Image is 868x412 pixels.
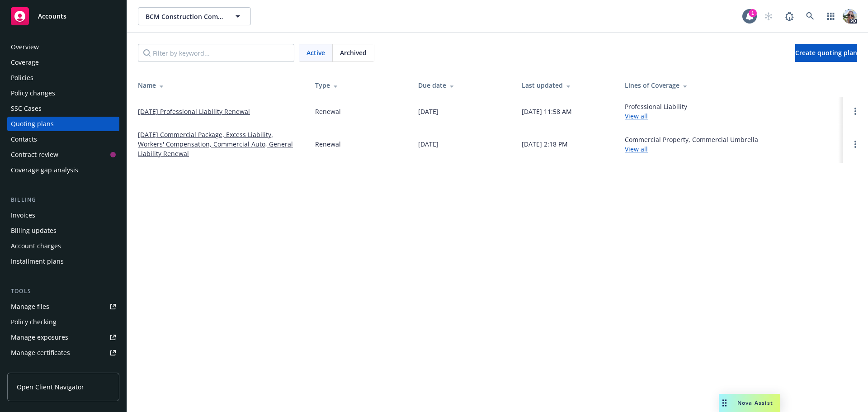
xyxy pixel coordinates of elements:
div: Last updated [522,81,610,90]
a: Switch app [822,7,840,25]
div: Type [315,81,404,90]
span: Archived [340,48,367,57]
div: Policies [11,71,33,85]
div: Manage files [11,299,49,314]
a: Search [801,7,819,25]
a: Overview [7,40,119,54]
a: Coverage gap analysis [7,163,119,177]
a: Invoices [7,208,119,223]
a: Manage files [7,299,119,314]
div: Manage claims [11,361,57,375]
div: Invoices [11,208,35,223]
a: Coverage [7,55,119,70]
div: Quoting plans [11,117,54,131]
a: [DATE] Commercial Package, Excess Liability, Workers' Compensation, Commercial Auto, General Liab... [138,130,301,158]
div: Drag to move [719,394,730,412]
a: Installment plans [7,254,119,269]
div: Policy checking [11,315,57,329]
div: [DATE] 11:58 AM [522,107,572,116]
button: Nova Assist [719,394,780,412]
div: [DATE] 2:18 PM [522,139,568,149]
div: Professional Liability [625,102,687,121]
div: Commercial Property, Commercial Umbrella [625,135,758,154]
a: Contacts [7,132,119,147]
a: Open options [850,139,861,150]
span: Create quoting plan [795,48,857,57]
a: Report a Bug [780,7,798,25]
a: [DATE] Professional Liability Renewal [138,107,250,116]
span: Active [307,48,325,57]
div: Billing updates [11,223,57,238]
input: Filter by keyword... [138,44,294,62]
div: Installment plans [11,254,64,269]
span: Nova Assist [737,399,773,407]
div: Coverage [11,55,39,70]
div: Renewal [315,107,341,116]
div: Coverage gap analysis [11,163,78,177]
a: Open options [850,106,861,117]
a: Manage claims [7,361,119,375]
a: Quoting plans [7,117,119,131]
a: View all [625,112,648,120]
div: Contacts [11,132,37,147]
div: Billing [7,195,119,204]
a: Manage exposures [7,330,119,345]
span: Accounts [38,13,66,20]
a: Start snowing [759,7,778,25]
a: Policies [7,71,119,85]
div: Name [138,81,301,90]
div: [DATE] [418,107,439,116]
a: Billing updates [7,223,119,238]
a: Create quoting plan [795,44,857,62]
a: Manage certificates [7,346,119,360]
div: SSC Cases [11,101,42,116]
div: Due date [418,81,507,90]
div: [DATE] [418,139,439,149]
div: Overview [11,40,39,54]
a: View all [625,145,648,153]
img: photo [843,9,857,24]
div: Policy changes [11,86,55,100]
div: Tools [7,287,119,296]
a: SSC Cases [7,101,119,116]
button: BCM Construction Company, Inc. [138,7,251,25]
a: Policy changes [7,86,119,100]
div: Lines of Coverage [625,81,835,90]
div: Account charges [11,239,61,253]
span: BCM Construction Company, Inc. [146,12,224,21]
a: Account charges [7,239,119,253]
div: Renewal [315,139,341,149]
a: Contract review [7,147,119,162]
span: Open Client Navigator [17,382,84,392]
div: Manage exposures [11,330,68,345]
a: Policy checking [7,315,119,329]
div: 1 [749,7,757,15]
a: Accounts [7,4,119,29]
div: Contract review [11,147,58,162]
div: Manage certificates [11,346,70,360]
